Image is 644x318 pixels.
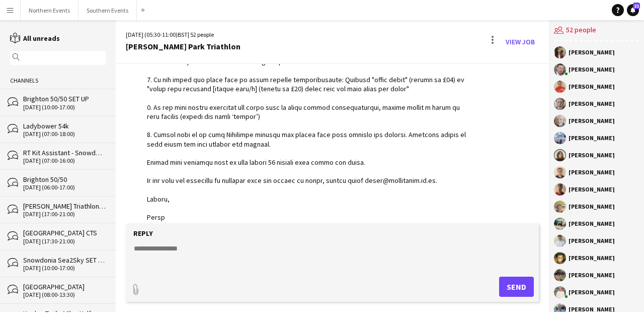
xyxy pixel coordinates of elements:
div: [DATE] (05:30-11:00) | 52 people [126,30,240,39]
div: [PERSON_NAME] [569,238,615,244]
div: Brighton 50/50 [23,175,106,184]
div: [PERSON_NAME] [569,306,615,312]
div: [DATE] (10:00-17:00) [23,265,106,272]
div: [DATE] (07:00-18:00) [23,131,106,138]
button: Southern Events [78,1,137,20]
button: Send [499,277,534,297]
div: [DATE] (08:00-13:30) [23,291,106,298]
div: [PERSON_NAME] Park Triathlon [126,42,240,51]
div: [PERSON_NAME] [569,152,615,158]
div: [PERSON_NAME] [569,101,615,107]
div: [PERSON_NAME] [569,186,615,193]
span: BST [178,31,188,38]
div: [DATE] (07:00-16:00) [23,157,106,164]
div: [PERSON_NAME] [569,272,615,278]
div: [PERSON_NAME] [569,84,615,90]
span: 21 [633,3,640,9]
div: [PERSON_NAME] [569,255,615,261]
button: Northern Events [21,1,78,20]
div: [PERSON_NAME] [569,169,615,175]
div: Henley Trails 10k + Half [23,309,106,318]
div: RT Kit Assistant - Snowdonia Sea2Sky [23,148,106,157]
div: Brighton 50/50 SET UP [23,94,106,103]
div: [PERSON_NAME] [569,67,615,73]
a: 21 [627,4,639,16]
div: [PERSON_NAME] [569,221,615,227]
div: [DATE] (17:30-21:00) [23,238,106,245]
div: [GEOGRAPHIC_DATA] [23,282,106,291]
label: Reply [133,229,153,238]
div: [GEOGRAPHIC_DATA] CTS [23,228,106,237]
a: View Job [502,34,539,50]
div: [PERSON_NAME] [569,118,615,124]
div: Snowdonia Sea2Sky SET UP [23,256,106,265]
div: [PERSON_NAME] [569,289,615,295]
div: [PERSON_NAME] [569,49,615,55]
div: [PERSON_NAME] [569,204,615,210]
div: Ladybower 54k [23,121,106,131]
div: [DATE] (17:00-21:00) [23,211,106,218]
a: All unreads [10,34,60,43]
div: [PERSON_NAME] Triathlon + Run [23,202,106,211]
div: [PERSON_NAME] [569,135,615,141]
div: 52 people [554,20,639,41]
div: [DATE] (10:00-17:00) [23,104,106,111]
div: [DATE] (06:00-17:00) [23,184,106,191]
